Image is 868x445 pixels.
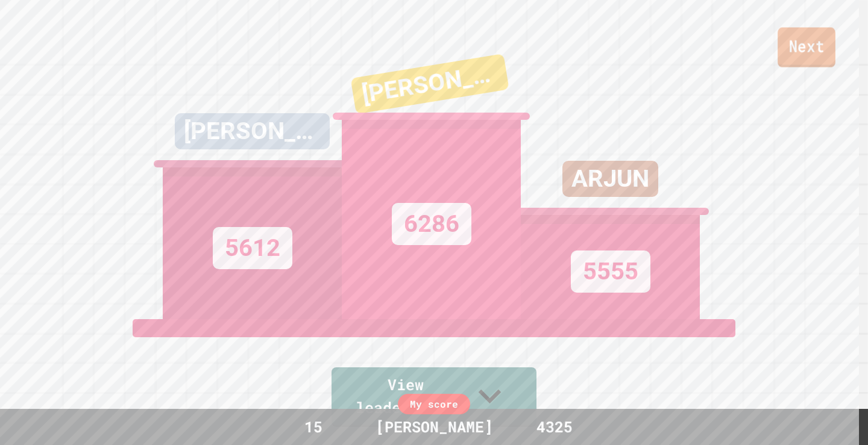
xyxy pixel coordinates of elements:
div: 4325 [509,415,600,438]
div: [PERSON_NAME] [363,415,505,438]
div: 6286 [392,203,471,245]
a: View leaderboard [332,367,536,427]
div: [PERSON_NAME] G [350,54,509,114]
div: [PERSON_NAME] [175,113,330,149]
div: My score [398,394,470,414]
div: 5555 [571,251,650,293]
div: 5612 [213,227,292,269]
div: 15 [268,415,359,438]
a: Next [778,28,835,67]
div: ARJUN [562,161,658,197]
